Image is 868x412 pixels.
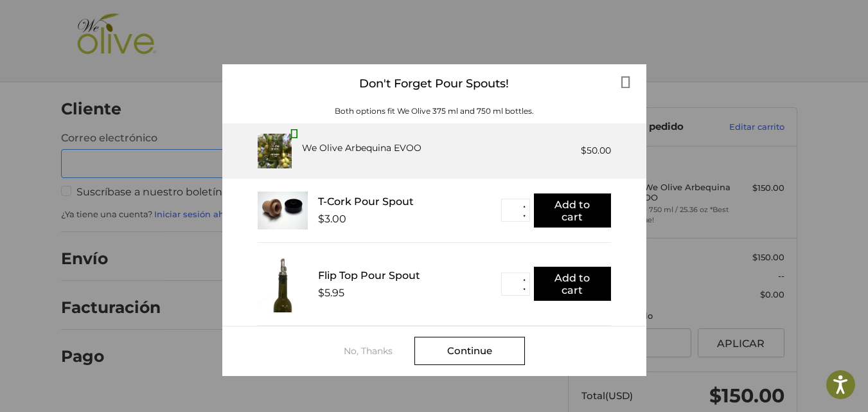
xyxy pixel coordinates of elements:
[534,193,611,228] button: Add to cart
[258,192,308,229] img: T_Cork__22625.1711686153.233.225.jpg
[222,105,646,117] div: Both options fit We Olive 375 ml and 750 ml bottles.
[581,144,611,157] div: $50.00
[520,275,529,285] button: ▲
[520,211,529,220] button: ▼
[318,269,501,282] div: Flip Top Pour Spout
[520,201,529,211] button: ▲
[222,64,646,103] div: Don't Forget Pour Spouts!
[318,287,344,299] div: $5.95
[302,141,421,155] div: We Olive Arbequina EVOO
[318,213,346,225] div: $3.00
[520,285,529,294] button: ▼
[318,195,501,208] div: T-Cork Pour Spout
[258,256,308,312] img: FTPS_bottle__43406.1705089544.233.225.jpg
[762,377,868,412] iframe: Reseñas de Clientes en Google
[534,267,611,301] button: Add to cart
[414,337,525,365] div: Continue
[344,346,414,356] div: No, Thanks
